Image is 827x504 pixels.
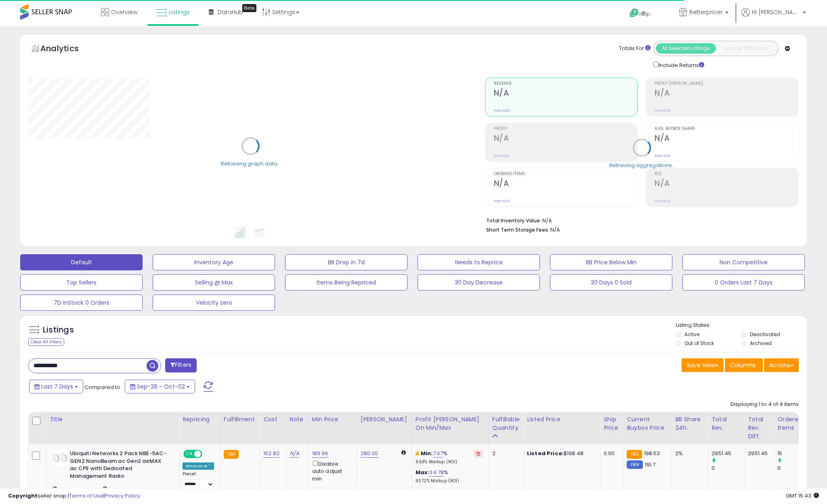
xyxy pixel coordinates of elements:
[644,450,660,457] span: 198.53
[50,415,176,424] div: Title
[69,492,103,500] a: Terms of Use
[70,450,168,482] b: Ubiquiti Networks 2 Pack NBE-5AC-GEN2 NanoBeam ac Gen2 airMAX ac CPE with Dedicated Management Radio
[639,10,650,17] span: Help
[730,401,799,408] div: Displaying 1 to 4 of 4 items
[527,450,594,457] div: $198.48
[290,450,299,458] a: N/A
[224,450,239,459] small: FBA
[8,492,38,500] strong: Copyright
[750,331,780,338] label: Deactivated
[20,254,143,270] button: Default
[492,415,520,432] div: Fulfillable Quantity
[682,358,724,372] button: Save View
[416,468,430,476] b: Max:
[684,340,714,347] label: Out of Stock
[777,464,810,472] div: 0
[105,492,140,500] a: Privacy Policy
[416,459,483,465] p: 9.53% Markup (ROI)
[777,450,810,457] div: 15
[224,415,256,424] div: Fulfillment
[764,358,799,372] button: Actions
[689,8,723,16] span: Betterpricer
[111,8,137,16] span: Overview
[629,8,639,18] i: Get Help
[752,8,800,16] span: Hi [PERSON_NAME]
[416,450,483,465] div: %
[416,469,483,484] div: %
[777,415,807,432] div: Ordered Items
[290,415,305,424] div: Note
[748,450,768,457] div: 2951.45
[712,450,744,457] div: 2951.45
[412,412,489,444] th: The percentage added to the cost of goods (COGS) that forms the calculator for Min & Max prices.
[748,415,770,441] div: Total Rev. Diff.
[52,450,68,466] img: 21fOUn9Su1L._SL40_.jpg
[183,471,214,489] div: Preset:
[361,450,378,458] a: 280.00
[68,486,99,493] a: B07NGHC8RC
[656,43,716,54] button: All Selected Listings
[183,462,214,470] div: Amazon AI *
[41,383,73,391] span: Last 7 Days
[285,254,407,270] button: BB Drop in 7d
[201,451,214,458] span: OFF
[609,161,674,169] div: Retrieving aggregations..
[730,361,756,369] span: Columns
[263,415,283,424] div: Cost
[786,492,819,500] span: 2025-10-10 15:43 GMT
[153,274,275,291] button: Selling @ Max
[153,295,275,311] button: Velocity zero
[682,254,805,270] button: Non Competitive
[29,380,83,393] button: Last 7 Days
[165,358,197,372] button: Filters
[429,468,444,477] a: 34.78
[741,8,806,26] a: Hi [PERSON_NAME]
[712,464,744,472] div: 0
[712,415,741,432] div: Total Rev.
[623,2,666,26] a: Help
[416,478,483,484] p: 63.72% Markup (ROI)
[8,492,140,500] div: seller snap | |
[84,383,122,391] span: Compared to:
[153,254,275,270] button: Inventory Age
[716,43,776,54] button: Listings With Cost
[604,450,617,457] div: 0.00
[550,254,672,270] button: BB Price Below Min
[221,160,280,167] div: Retrieving graph data..
[433,450,443,458] a: 7.67
[676,322,807,329] p: Listing States:
[418,274,540,291] button: 30 Day Decrease
[218,8,243,16] span: DataHub
[627,415,668,432] div: Current Buybox Price
[645,461,656,468] span: 191.7
[682,274,805,291] button: 0 Orders Last 7 Days
[725,358,763,372] button: Columns
[416,415,485,432] div: Profit [PERSON_NAME] on Min/Max
[675,450,702,457] div: 2%
[627,460,642,469] small: FBM
[750,340,772,347] label: Archived
[312,450,328,458] a: 189.99
[169,8,190,16] span: Listings
[550,274,672,291] button: 30 Days 0 Sold
[285,274,407,291] button: Items Being Repriced
[125,380,195,393] button: Sep-26 - Oct-02
[527,450,564,457] b: Listed Price:
[647,60,714,69] div: Include Returns
[43,324,74,336] h5: Listings
[52,486,169,498] span: | SKU: Return-UBN-NBE-5AC-Gen2-2PK-Bundle
[184,451,194,458] span: ON
[137,383,185,391] span: Sep-26 - Oct-02
[619,45,651,52] div: Totals For
[361,415,409,424] div: [PERSON_NAME]
[263,450,279,458] a: 152.82
[20,295,143,311] button: 7D InStock 0 Orders
[40,43,94,56] h5: Analytics
[604,415,620,432] div: Ship Price
[312,459,351,483] div: Disable auto adjust min
[675,415,705,432] div: BB Share 24h.
[312,415,354,424] div: Min Price
[492,450,517,457] div: 2
[684,331,699,338] label: Active
[242,4,256,12] div: Tooltip anchor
